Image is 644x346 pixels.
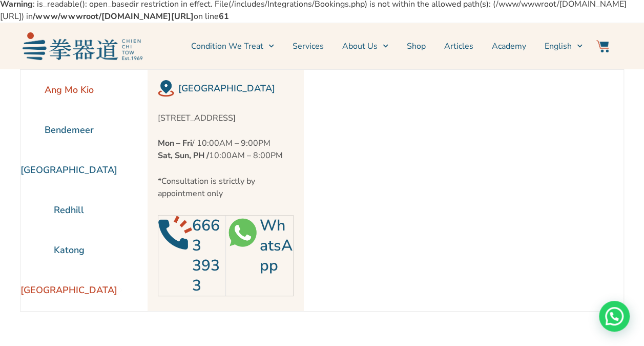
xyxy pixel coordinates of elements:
[148,33,583,59] nav: Menu
[158,175,294,200] p: *Consultation is strictly by appointment only
[293,33,324,59] a: Services
[158,112,294,124] p: [STREET_ADDRESS]
[158,137,294,162] p: / 10:00AM – 9:00PM 10:00AM – 8:00PM
[158,150,209,161] strong: Sat, Sun, PH /
[342,33,388,59] a: About Us
[192,215,220,296] a: 6663 3933
[259,215,292,276] a: WhatsApp
[545,33,583,59] a: English
[407,33,426,59] a: Shop
[492,33,526,59] a: Academy
[191,33,274,59] a: Condition We Treat
[545,40,572,52] span: English
[178,81,294,95] h2: [GEOGRAPHIC_DATA]
[444,33,473,59] a: Articles
[596,40,609,52] img: Website Icon-03
[304,70,594,311] iframe: Madam Partum Holland Village
[158,138,192,149] strong: Mon – Fri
